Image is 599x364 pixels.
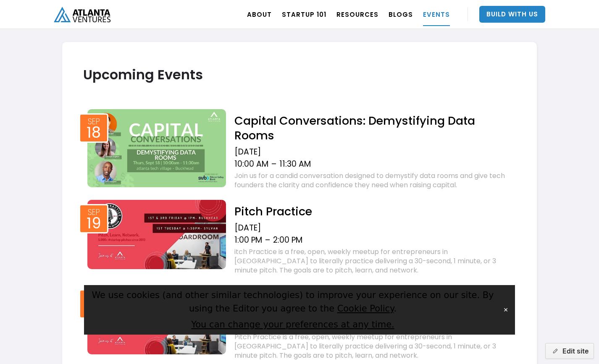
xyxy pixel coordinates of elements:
a: Cookie Policy [337,304,394,314]
a: Build With Us [479,6,545,23]
div: Join us for a candid conversation designed to demystify data rooms and give tech founders the cla... [234,171,516,190]
div: [DATE] [234,147,516,157]
button: Edit site [545,343,594,359]
h2: Pitch Practice [234,204,516,219]
button: Close [500,304,512,316]
h2: Capital Conversations: Demystifying Data Rooms [234,113,516,143]
a: Event thumbSep19Pitch Practice[DATE]1:00 PM–2:00 PMitch Practice is a free, open, weekly meetup f... [83,198,516,277]
h2: Upcoming Events [83,67,516,82]
div: Sep [88,118,100,126]
img: Event thumb [87,109,226,187]
div: Pitch Practice is a free, open, weekly meetup for entrepreneurs in [GEOGRAPHIC_DATA] to literally... [234,333,516,360]
div: – [265,235,270,245]
button: You can change your preferences at any time. [191,318,394,331]
a: BLOGS [389,3,413,26]
a: EVENTS [423,3,450,26]
a: Event thumbSep18Capital Conversations: Demystifying Data Rooms[DATE]10:00 AM–11:30 AMJoin us for ... [83,107,516,192]
div: 2:00 PM [273,235,302,245]
div: [DATE] [234,223,516,233]
img: Event thumb [87,200,226,269]
div: itch Practice is a free, open, weekly meetup for entrepreneurs in [GEOGRAPHIC_DATA] to literally ... [234,247,516,275]
div: 11:30 AM [279,159,311,169]
div: 10:00 AM [234,159,268,169]
a: RESOURCES [336,3,378,26]
div: 18 [87,126,101,139]
span: We use cookies (and other similar technologies) to improve your experience on our site. By using ... [92,290,494,314]
a: Startup 101 [282,3,326,26]
div: – [271,159,276,169]
div: 19 [87,217,101,230]
a: ABOUT [247,3,272,26]
div: Sep [88,208,100,216]
a: Event thumbOct03Pitch Practice[DATE]1:00 PM–2:00 PMPitch Practice is a free, open, weekly meetup ... [83,283,516,362]
div: 1:00 PM [234,235,262,245]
